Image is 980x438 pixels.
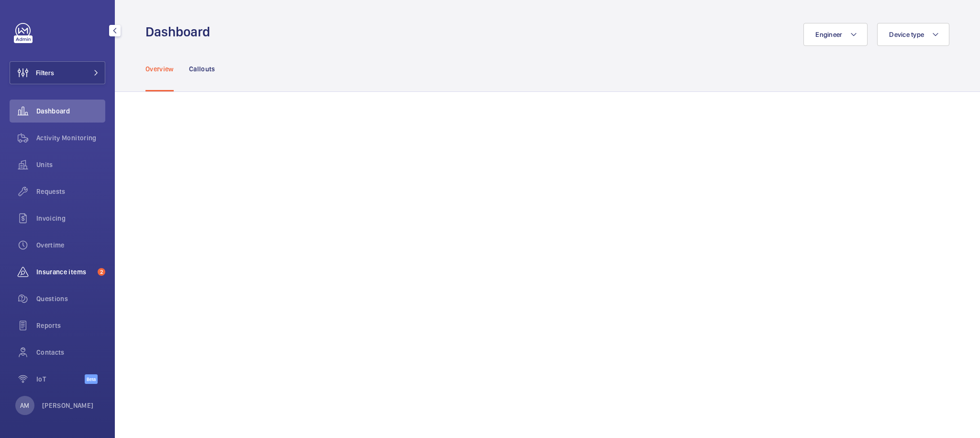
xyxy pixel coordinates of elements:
span: Insurance items [36,267,94,277]
span: Dashboard [36,106,105,116]
span: Device type [889,31,924,38]
span: Activity Monitoring [36,133,105,143]
span: Reports [36,321,105,330]
p: Callouts [189,64,215,74]
span: Questions [36,294,105,303]
p: [PERSON_NAME] [42,401,94,410]
p: Overview [145,64,174,74]
span: IoT [36,374,85,384]
span: 2 [98,268,105,276]
span: Invoicing [36,213,105,223]
span: Overtime [36,240,105,250]
h1: Dashboard [145,23,216,41]
span: Units [36,160,105,169]
span: Engineer [815,31,842,38]
button: Device type [877,23,949,46]
span: Contacts [36,348,105,357]
span: Beta [85,374,98,384]
button: Filters [10,61,105,84]
button: Engineer [803,23,868,46]
p: AM [20,401,29,410]
span: Requests [36,187,105,196]
span: Filters [36,68,54,78]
